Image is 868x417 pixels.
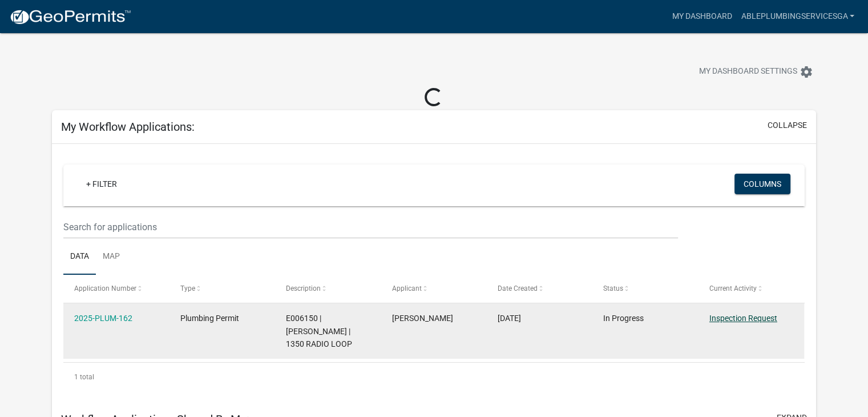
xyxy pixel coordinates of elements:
[709,314,777,323] a: Inspection Request
[603,314,644,323] span: In Progress
[498,284,538,292] span: Date Created
[63,215,678,239] input: Search for applications
[699,65,797,79] span: My Dashboard Settings
[180,314,239,323] span: Plumbing Permit
[667,6,736,27] a: My Dashboard
[63,363,805,391] div: 1 total
[709,284,757,292] span: Current Activity
[699,275,804,302] datatable-header-cell: Current Activity
[736,6,859,27] a: ableplumbingservicesga
[592,275,698,302] datatable-header-cell: Status
[286,314,352,349] span: E006150 | David James Pollack | 1350 RADIO LOOP
[96,239,127,275] a: Map
[392,314,453,323] span: David Pollack
[52,144,816,403] div: collapse
[498,314,521,323] span: 08/08/2025
[77,174,126,194] a: + Filter
[381,275,486,302] datatable-header-cell: Applicant
[63,239,96,275] a: Data
[690,61,822,83] button: My Dashboard Settingssettings
[74,314,132,323] a: 2025-PLUM-162
[169,275,274,302] datatable-header-cell: Type
[487,275,592,302] datatable-header-cell: Date Created
[275,275,381,302] datatable-header-cell: Description
[768,119,807,131] button: collapse
[603,284,623,292] span: Status
[800,65,813,79] i: settings
[392,284,422,292] span: Applicant
[74,284,136,292] span: Application Number
[180,284,195,292] span: Type
[286,284,321,292] span: Description
[61,120,195,134] h5: My Workflow Applications:
[63,275,169,302] datatable-header-cell: Application Number
[734,174,790,194] button: Columns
